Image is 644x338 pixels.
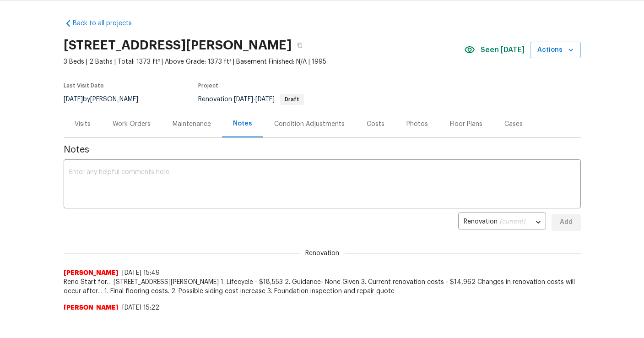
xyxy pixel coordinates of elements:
[234,96,275,103] span: -
[75,120,91,129] div: Visits
[274,120,345,129] div: Condition Adjustments
[255,96,275,103] span: [DATE]
[64,145,581,154] span: Notes
[64,303,119,312] span: [PERSON_NAME]
[504,120,523,129] div: Cases
[113,120,151,129] div: Work Orders
[458,211,546,234] div: Renovation (current)
[64,19,152,28] a: Back to all projects
[64,96,83,103] span: [DATE]
[173,120,211,129] div: Maintenance
[450,120,482,129] div: Floor Plans
[64,94,149,105] div: by [PERSON_NAME]
[367,120,384,129] div: Costs
[64,278,581,296] span: Reno Start for… [STREET_ADDRESS][PERSON_NAME] 1. Lifecycle - $18,553 2. Guidance- None Given 3. C...
[233,119,252,128] div: Notes
[292,37,308,54] button: Copy Address
[499,218,525,225] span: (current)
[234,96,253,103] span: [DATE]
[64,268,119,278] span: [PERSON_NAME]
[122,270,160,276] span: [DATE] 15:49
[64,41,292,50] h2: [STREET_ADDRESS][PERSON_NAME]
[198,83,218,88] span: Project
[300,249,345,258] span: Renovation
[481,45,525,55] span: Seen [DATE]
[281,97,303,102] span: Draft
[537,44,574,56] span: Actions
[530,42,581,59] button: Actions
[198,96,304,103] span: Renovation
[64,57,464,66] span: 3 Beds | 2 Baths | Total: 1373 ft² | Above Grade: 1373 ft² | Basement Finished: N/A | 1995
[406,120,428,129] div: Photos
[64,83,104,88] span: Last Visit Date
[122,305,159,311] span: [DATE] 15:22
